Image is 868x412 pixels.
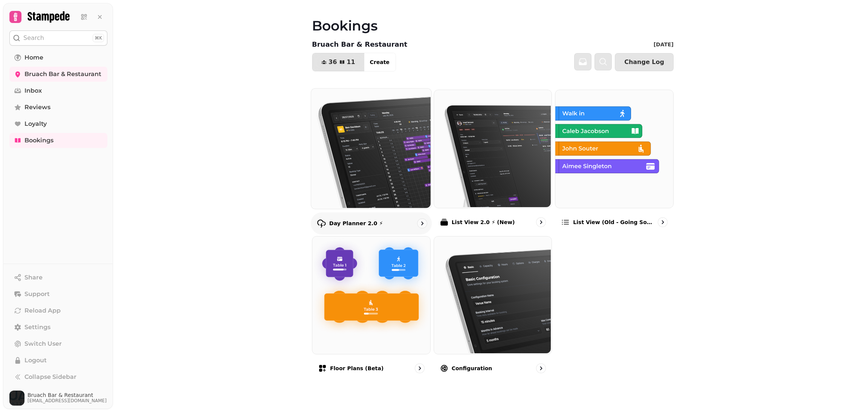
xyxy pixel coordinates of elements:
[9,353,107,368] button: Logout
[9,270,107,285] button: Share
[24,136,53,145] span: Bookings
[659,218,666,226] svg: go to
[23,34,44,43] p: Search
[329,59,337,65] span: 36
[9,369,107,385] button: Collapse Sidebar
[9,320,107,335] a: Settings
[28,398,107,404] span: [EMAIL_ADDRESS][DOMAIN_NAME]
[312,236,431,380] a: Floor Plans (beta)Floor Plans (beta)
[9,83,107,98] a: Inbox
[9,100,107,115] a: Reviews
[330,365,384,372] p: Floor Plans (beta)
[24,306,61,315] span: Reload App
[9,391,107,406] button: User avatarBruach Bar & Restaurant[EMAIL_ADDRESS][DOMAIN_NAME]
[24,356,47,365] span: Logout
[24,290,50,299] span: Support
[452,218,515,226] p: List View 2.0 ⚡ (New)
[9,67,107,82] a: Bruach Bar & Restaurant
[434,90,552,233] a: List View 2.0 ⚡ (New)List View 2.0 ⚡ (New)
[24,273,43,282] span: Share
[24,339,62,348] span: Switch User
[24,323,50,332] span: Settings
[416,365,423,372] svg: go to
[24,103,50,112] span: Reviews
[452,365,492,372] p: Configuration
[364,53,396,71] button: Create
[573,218,655,226] p: List view (Old - going soon)
[93,34,104,42] div: ⌘K
[654,41,674,48] p: [DATE]
[433,89,551,207] img: List View 2.0 ⚡ (New)
[433,236,551,354] img: Configuration
[24,119,47,128] span: Loyalty
[9,133,107,148] a: Bookings
[9,303,107,318] button: Reload App
[624,59,664,65] span: Change Log
[537,365,545,372] svg: go to
[434,236,552,380] a: ConfigurationConfiguration
[537,218,545,226] svg: go to
[312,39,407,50] p: Bruach Bar & Restaurant
[24,53,43,62] span: Home
[312,53,364,71] button: 3611
[24,372,76,381] span: Collapse Sidebar
[555,89,672,207] img: List view (Old - going soon)
[9,50,107,65] a: Home
[312,236,429,354] img: Floor Plans (beta)
[9,31,107,46] button: Search⌘K
[615,53,674,71] button: Change Log
[9,336,107,351] button: Switch User
[311,88,432,234] a: Day Planner 2.0 ⚡Day Planner 2.0 ⚡
[370,60,390,65] span: Create
[347,59,355,65] span: 11
[28,392,107,398] span: Bruach Bar & Restaurant
[9,391,24,406] img: User avatar
[9,116,107,131] a: Loyalty
[329,220,383,227] p: Day Planner 2.0 ⚡
[310,88,431,208] img: Day Planner 2.0 ⚡
[9,287,107,302] button: Support
[24,86,42,95] span: Inbox
[24,70,101,79] span: Bruach Bar & Restaurant
[418,220,426,227] svg: go to
[555,90,674,233] a: List view (Old - going soon)List view (Old - going soon)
